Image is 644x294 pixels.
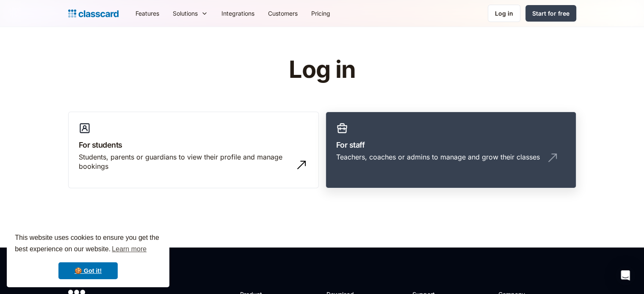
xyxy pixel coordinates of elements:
[129,4,166,23] a: Features
[68,112,319,189] a: For studentsStudents, parents or guardians to view their profile and manage bookings
[615,265,636,286] div: Open Intercom Messenger
[326,112,576,189] a: For staffTeachers, coaches or admins to manage and grow their classes
[336,139,566,151] h3: For staff
[68,8,119,19] a: Logo
[173,9,198,18] div: Solutions
[488,5,520,22] a: Log in
[7,225,169,287] div: cookieconsent
[215,4,261,23] a: Integrations
[188,57,456,83] h1: Log in
[304,4,337,23] a: Pricing
[336,152,540,162] div: Teachers, coaches or admins to manage and grow their classes
[532,9,569,18] div: Start for free
[58,262,118,279] a: dismiss cookie message
[525,5,576,22] a: Start for free
[79,152,291,171] div: Students, parents or guardians to view their profile and manage bookings
[166,4,215,23] div: Solutions
[79,139,308,151] h3: For students
[261,4,304,23] a: Customers
[15,233,161,256] span: This website uses cookies to ensure you get the best experience on our website.
[495,9,513,18] div: Log in
[111,243,148,256] a: learn more about cookies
